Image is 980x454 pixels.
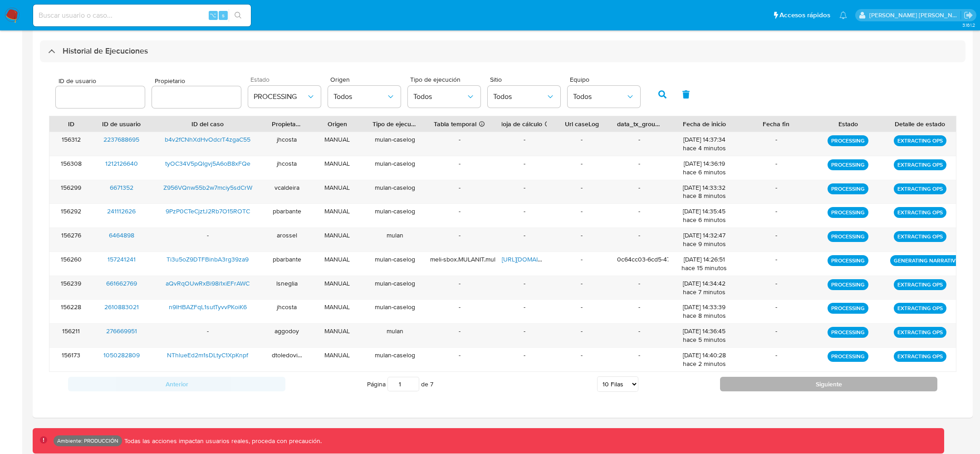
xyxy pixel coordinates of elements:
p: stella.andriano@mercadolibre.com [869,11,961,20]
input: Buscar usuario o caso... [33,10,251,21]
button: search-icon [229,9,247,22]
a: Notificaciones [839,11,847,19]
span: ⌥ [210,11,216,20]
span: s [222,11,225,20]
span: Accesos rápidos [779,10,830,20]
a: Salir [964,10,973,20]
p: Todas las acciones impactan usuarios reales, proceda con precaución. [122,437,322,445]
p: Ambiente: PRODUCCIÓN [57,439,118,443]
span: 3.161.2 [962,21,975,29]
